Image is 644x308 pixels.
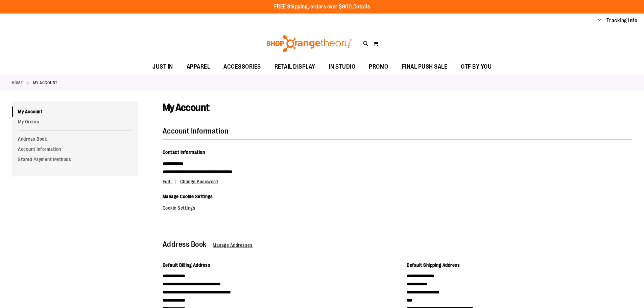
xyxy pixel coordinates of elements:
[163,240,207,248] strong: Address Book
[163,127,229,135] strong: Account Information
[12,80,23,86] a: Home
[454,59,498,75] a: OTF BY YOU
[163,179,179,184] a: Edit
[217,59,268,75] a: ACCESSORIES
[12,154,138,164] a: Stored Payment Methods
[274,3,370,11] p: FREE Shipping, orders over $600.
[187,59,210,74] span: APPAREL
[163,205,196,211] a: Cookie Settings
[33,80,57,86] strong: My Account
[213,242,253,248] a: Manage Addresses
[12,144,138,154] a: Account Information
[353,4,370,10] a: Details
[265,35,353,52] img: Shop Orangetheory
[369,59,388,74] span: PROMO
[598,17,601,24] button: Account menu
[268,59,322,75] a: RETAIL DISPLAY
[407,262,460,268] span: Default Shipping Address
[12,106,138,117] a: My Account
[606,17,638,24] a: Tracking Info
[12,134,138,144] a: Address Book
[146,59,180,75] a: JUST IN
[461,59,492,74] span: OTF BY YOU
[329,59,356,74] span: IN STUDIO
[163,262,211,268] span: Default Billing Address
[322,59,362,75] a: IN STUDIO
[163,149,205,155] span: Contact Information
[180,59,217,75] a: APPAREL
[163,179,171,184] span: Edit
[12,117,138,127] a: My Orders
[362,59,395,75] a: PROMO
[180,179,218,184] a: Change Password
[163,102,210,113] span: My Account
[275,59,315,74] span: RETAIL DISPLAY
[163,194,213,199] span: Manage Cookie Settings
[402,59,448,74] span: FINAL PUSH SALE
[152,59,173,74] span: JUST IN
[223,59,261,74] span: ACCESSORIES
[395,59,454,75] a: FINAL PUSH SALE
